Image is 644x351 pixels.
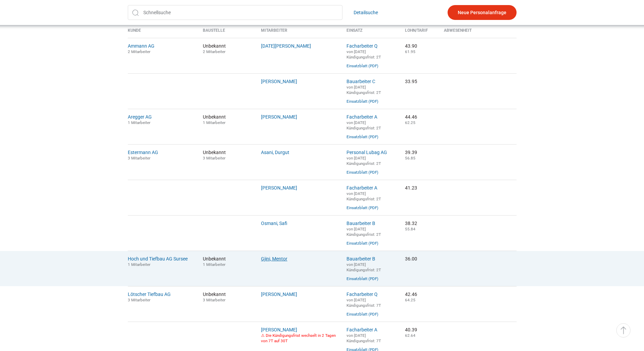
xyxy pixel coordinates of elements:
[347,185,377,191] a: Facharbeiter A
[203,150,251,160] span: Unbekannt
[347,221,375,226] a: Bauarbeiter B
[203,262,225,267] small: 1 Mitarbeiter
[256,28,341,38] th: Mitarbeiter
[354,5,378,20] a: Detailsuche
[347,64,378,68] a: Einsatzblatt (PDF)
[347,327,377,332] a: Facharbeiter A
[128,298,150,302] small: 3 Mitarbeiter
[128,5,342,20] input: Schnellsuche
[405,185,417,191] nobr: 41.23
[261,150,289,155] a: Asani, Durgut
[203,298,225,302] small: 3 Mitarbeiter
[128,114,152,120] a: Aregger AG
[261,256,287,261] a: Gjini, Mentor
[261,114,297,120] a: [PERSON_NAME]
[203,156,225,160] small: 3 Mitarbeiter
[128,256,188,261] a: Hoch und Tiefbau AG Sursee
[347,241,378,246] a: Einsatzblatt (PDF)
[347,170,378,175] a: Einsatzblatt (PDF)
[405,221,417,226] nobr: 38.32
[341,28,400,38] th: Einsatz
[448,5,517,20] a: Neue Personalanfrage
[261,333,336,343] font: ⚠ Die Kündigungsfrist wechselt in 2 Tagen von 7T auf 30T
[347,262,381,272] small: von [DATE] Kündigungsfrist: 2T
[347,120,381,130] small: von [DATE] Kündigungsfrist: 2T
[347,49,381,59] small: von [DATE] Kündigungsfrist: 2T
[405,292,417,297] nobr: 42.46
[347,79,375,84] a: Bauarbeiter C
[347,292,378,297] a: Facharbeiter Q
[405,256,417,261] nobr: 36.00
[128,150,158,155] a: Estermann AG
[616,323,630,337] a: ▵ Nach oben
[203,292,251,302] span: Unbekannt
[347,134,378,139] a: Einsatzblatt (PDF)
[347,156,381,166] small: von [DATE] Kündigungsfrist: 2T
[347,298,381,308] small: von [DATE] Kündigungsfrist: 7T
[347,205,378,210] a: Einsatzblatt (PDF)
[405,79,417,84] nobr: 33.95
[128,28,198,38] th: Kunde
[198,28,256,38] th: Baustelle
[347,227,381,237] small: von [DATE] Kündigungsfrist: 2T
[405,227,415,231] small: 55.84
[347,256,375,261] a: Bauarbeiter B
[261,221,287,226] a: Osmani, Safi
[347,276,378,281] a: Einsatzblatt (PDF)
[347,99,378,104] a: Einsatzblatt (PDF)
[203,43,251,54] span: Unbekannt
[405,114,417,120] nobr: 44.46
[261,327,297,332] a: [PERSON_NAME]
[405,150,417,155] nobr: 39.39
[347,150,387,155] a: Personal Lubag AG
[405,327,417,332] nobr: 40.39
[405,298,415,302] small: 64.25
[261,43,311,49] a: [DATE][PERSON_NAME]
[128,43,154,49] a: Ammann AG
[128,120,150,125] small: 1 Mitarbeiter
[347,114,377,120] a: Facharbeiter A
[203,49,225,54] small: 2 Mitarbeiter
[347,312,378,317] a: Einsatzblatt (PDF)
[261,185,297,191] a: [PERSON_NAME]
[347,191,381,201] small: von [DATE] Kündigungsfrist: 2T
[405,43,417,49] nobr: 43.90
[405,156,415,160] small: 56.85
[405,120,415,125] small: 62.25
[405,333,415,338] small: 62.64
[347,43,378,49] a: Facharbeiter Q
[347,333,381,343] small: von [DATE] Kündigungsfrist: 7T
[400,28,439,38] th: Lohn/Tarif
[439,28,517,38] th: Abwesenheit
[261,79,297,84] a: [PERSON_NAME]
[128,262,150,267] small: 1 Mitarbeiter
[405,49,415,54] small: 61.95
[261,292,297,297] a: [PERSON_NAME]
[128,49,150,54] small: 2 Mitarbeiter
[203,120,225,125] small: 1 Mitarbeiter
[128,156,150,160] small: 3 Mitarbeiter
[128,292,171,297] a: Lötscher Tiefbau AG
[203,256,251,267] span: Unbekannt
[347,85,381,95] small: von [DATE] Kündigungsfrist: 2T
[203,114,251,125] span: Unbekannt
